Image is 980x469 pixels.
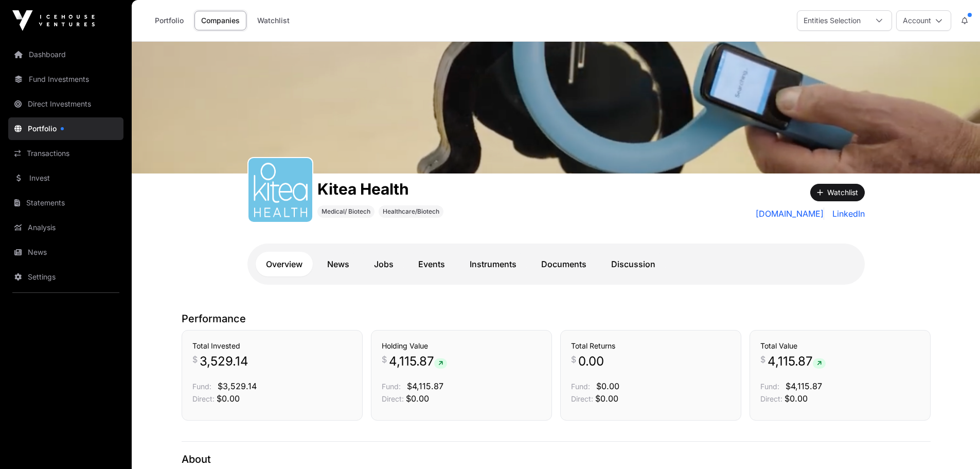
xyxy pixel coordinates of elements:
[571,394,593,403] span: Direct:
[389,353,447,370] span: 4,115.87
[760,353,765,366] span: $
[828,207,865,220] a: LinkedIn
[601,252,666,276] a: Discussion
[194,11,246,30] a: Companies
[382,394,404,403] span: Direct:
[8,117,123,140] a: Portfolio
[251,11,296,30] a: Watchlist
[571,382,590,391] span: Fund:
[8,167,123,189] a: Invest
[797,11,867,30] div: Entities Selection
[322,207,370,216] span: Medical/ Biotech
[810,184,865,201] button: Watchlist
[896,10,951,31] button: Account
[571,353,576,366] span: $
[578,353,604,370] span: 0.00
[596,381,619,391] span: $0.00
[786,381,822,391] span: $4,115.87
[760,341,920,351] h3: Total Value
[929,420,980,469] iframe: Chat Widget
[192,394,215,403] span: Direct:
[760,394,782,403] span: Direct:
[459,252,527,276] a: Instruments
[8,142,123,165] a: Transactions
[182,311,931,326] p: Performance
[595,393,618,404] span: $0.00
[364,252,404,276] a: Jobs
[8,241,123,264] a: News
[8,266,123,288] a: Settings
[8,192,123,214] a: Statements
[8,68,123,91] a: Fund Investments
[192,341,352,351] h3: Total Invested
[8,216,123,239] a: Analysis
[408,252,455,276] a: Events
[132,42,980,173] img: Kitea Health
[192,353,198,366] span: $
[785,393,808,404] span: $0.00
[760,382,779,391] span: Fund:
[217,393,240,404] span: $0.00
[8,93,123,115] a: Direct Investments
[383,207,439,216] span: Healthcare/Biotech
[571,341,730,351] h3: Total Returns
[256,252,313,276] a: Overview
[317,180,443,198] h1: Kitea Health
[382,382,401,391] span: Fund:
[192,382,211,391] span: Fund:
[148,11,190,30] a: Portfolio
[256,252,857,276] nav: Tabs
[768,353,826,370] span: 4,115.87
[182,452,931,466] p: About
[382,353,387,366] span: $
[756,207,824,220] a: [DOMAIN_NAME]
[200,353,248,370] span: 3,529.14
[406,393,429,404] span: $0.00
[382,341,541,351] h3: Holding Value
[531,252,597,276] a: Documents
[253,162,308,218] img: output-onlinepngtools---2024-10-23T120245.028.png
[317,252,360,276] a: News
[8,43,123,66] a: Dashboard
[218,381,257,391] span: $3,529.14
[12,10,95,31] img: Icehouse Ventures Logo
[407,381,443,391] span: $4,115.87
